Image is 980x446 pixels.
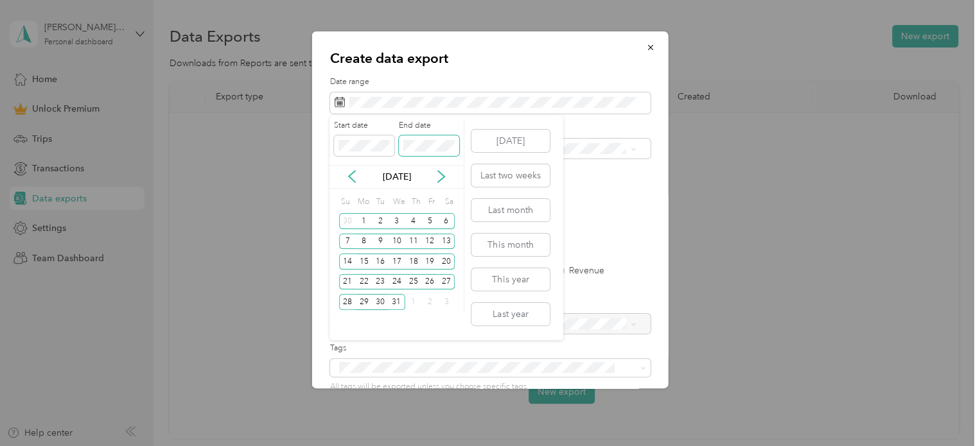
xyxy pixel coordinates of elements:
div: 18 [405,253,422,270]
button: [DATE] [471,130,550,152]
div: Su [339,193,351,211]
div: 17 [389,253,405,270]
div: 6 [438,213,455,229]
label: End date [399,120,459,132]
div: 12 [421,234,438,250]
div: 31 [389,294,405,310]
div: Mo [356,193,370,211]
div: 11 [405,234,422,250]
label: Start date [334,120,394,132]
div: 15 [356,253,372,270]
button: Last two weeks [471,164,550,187]
p: [DATE] [370,170,424,184]
div: 13 [438,234,455,250]
label: Tags [330,343,651,354]
div: 10 [389,234,405,250]
div: Tu [374,193,386,211]
button: This year [471,268,550,291]
div: 3 [438,294,455,310]
div: 29 [356,294,372,310]
button: Last year [471,303,550,325]
div: 1 [405,294,422,310]
div: 23 [372,274,389,290]
div: 19 [421,253,438,270]
div: 30 [372,294,389,310]
div: 2 [372,213,389,229]
div: Th [409,193,421,211]
p: Create data export [330,49,651,67]
button: Last month [471,199,550,221]
div: 25 [405,274,422,290]
div: 28 [339,294,356,310]
div: 9 [372,234,389,250]
div: 21 [339,274,356,290]
label: Date range [330,76,651,88]
div: 14 [339,253,356,270]
div: 8 [356,234,372,250]
div: 2 [421,294,438,310]
div: We [390,193,405,211]
button: This month [471,234,550,256]
iframe: Everlance-gr Chat Button Frame [908,374,980,446]
div: 22 [356,274,372,290]
div: 5 [421,213,438,229]
div: 16 [372,253,389,270]
div: 4 [405,213,422,229]
div: 3 [389,213,405,229]
div: Sa [442,193,455,211]
div: 26 [421,274,438,290]
p: All tags will be exported unless you choose specific tags. [330,381,651,393]
div: 1 [356,213,372,229]
div: 30 [339,213,356,229]
div: 7 [339,234,356,250]
div: 20 [438,253,455,270]
div: 24 [389,274,405,290]
div: Fr [426,193,438,211]
div: 27 [438,274,455,290]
